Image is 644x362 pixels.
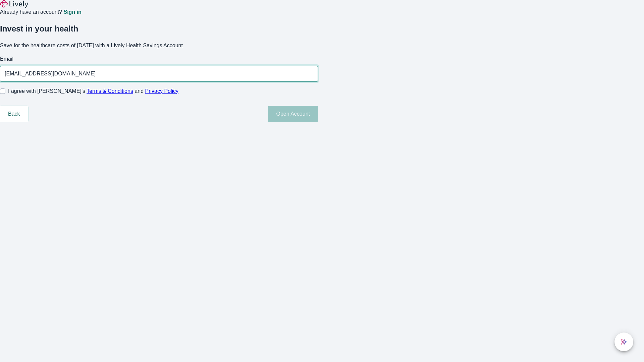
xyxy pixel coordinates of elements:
[63,9,81,15] a: Sign in
[8,87,178,95] span: I agree with [PERSON_NAME]’s and
[621,339,627,345] svg: Lively AI Assistant
[614,333,633,351] button: chat
[145,88,179,94] a: Privacy Policy
[87,88,133,94] a: Terms & Conditions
